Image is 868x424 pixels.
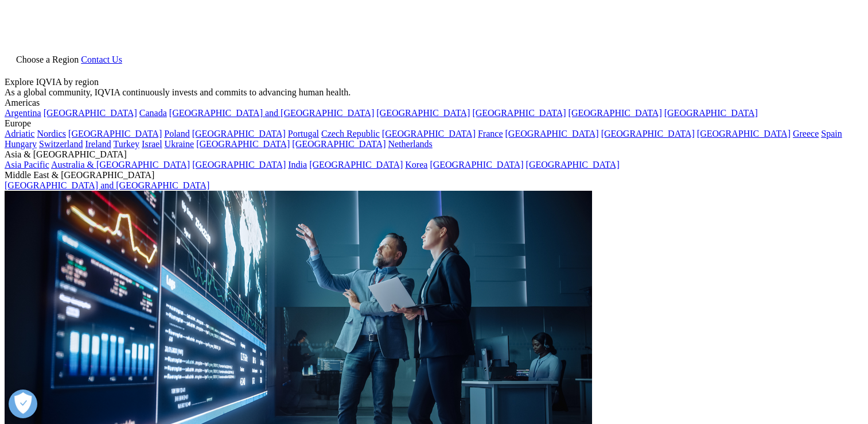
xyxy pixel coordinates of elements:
[81,55,122,64] a: Contact Us
[9,390,37,418] button: Ouvrir le centre de préférences
[309,160,403,169] a: [GEOGRAPHIC_DATA]
[5,129,34,138] a: Adriatic
[376,108,470,118] a: [GEOGRAPHIC_DATA]
[664,108,758,118] a: [GEOGRAPHIC_DATA]
[292,139,386,149] a: [GEOGRAPHIC_DATA]
[5,180,209,190] a: [GEOGRAPHIC_DATA] and [GEOGRAPHIC_DATA]
[405,160,427,169] a: Korea
[5,139,37,149] a: Hungary
[821,129,842,138] a: Spain
[793,129,819,138] a: Greece
[472,108,566,118] a: [GEOGRAPHIC_DATA]
[288,129,319,138] a: Portugal
[85,139,111,149] a: Ireland
[113,139,139,149] a: Turkey
[68,129,162,138] a: [GEOGRAPHIC_DATA]
[169,108,374,118] a: [GEOGRAPHIC_DATA] and [GEOGRAPHIC_DATA]
[51,160,190,169] a: Australia & [GEOGRAPHIC_DATA]
[5,160,49,169] a: Asia Pacific
[430,160,523,169] a: [GEOGRAPHIC_DATA]
[388,139,432,149] a: Netherlands
[196,139,290,149] a: [GEOGRAPHIC_DATA]
[164,129,189,138] a: Poland
[37,129,66,138] a: Nordics
[526,160,620,169] a: [GEOGRAPHIC_DATA]
[382,129,476,138] a: [GEOGRAPHIC_DATA]
[5,77,863,87] div: Explore IQVIA by region
[142,139,162,149] a: Israel
[5,118,863,129] div: Europe
[39,139,83,149] a: Switzerland
[16,55,79,64] span: Choose a Region
[321,129,380,138] a: Czech Republic
[5,170,863,180] div: Middle East & [GEOGRAPHIC_DATA]
[192,160,286,169] a: [GEOGRAPHIC_DATA]
[5,87,863,98] div: As a global community, IQVIA continuously invests and commits to advancing human health.
[5,98,863,108] div: Americas
[505,129,599,138] a: [GEOGRAPHIC_DATA]
[165,139,194,149] a: Ukraine
[569,108,662,118] a: [GEOGRAPHIC_DATA]
[601,129,695,138] a: [GEOGRAPHIC_DATA]
[5,108,41,118] a: Argentina
[697,129,791,138] a: [GEOGRAPHIC_DATA]
[5,149,863,160] div: Asia & [GEOGRAPHIC_DATA]
[192,129,286,138] a: [GEOGRAPHIC_DATA]
[288,160,307,169] a: India
[478,129,503,138] a: France
[44,108,137,118] a: [GEOGRAPHIC_DATA]
[139,108,167,118] a: Canada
